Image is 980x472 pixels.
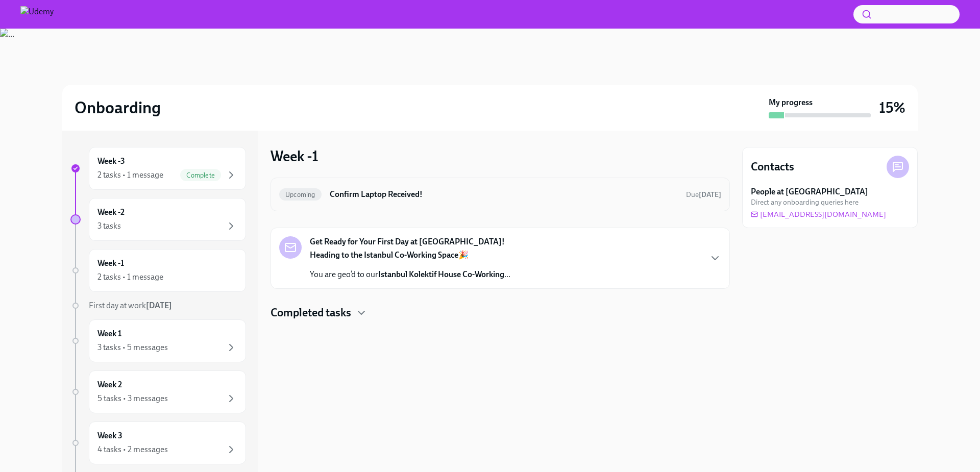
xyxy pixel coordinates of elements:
[330,189,678,200] h6: Confirm Laptop Received!
[751,186,868,197] strong: People at [GEOGRAPHIC_DATA]
[97,393,168,404] div: 5 tasks • 3 messages
[180,171,221,179] span: Complete
[20,6,54,22] img: Udemy
[97,258,124,269] h6: Week -1
[70,421,246,464] a: Week 34 tasks • 2 messages
[70,249,246,292] a: Week -12 tasks • 1 message
[378,269,504,279] strong: Istanbul Kolektif House Co-Working
[279,186,721,203] a: UpcomingConfirm Laptop Received!Due[DATE]
[89,301,172,310] span: First day at work
[769,97,813,108] strong: My progress
[70,147,246,190] a: Week -32 tasks • 1 messageComplete
[310,250,510,261] p: 🎉
[97,207,125,218] h6: Week -2
[97,271,163,283] div: 2 tasks • 1 message
[310,269,510,280] p: You are geo’d to our ...
[686,190,721,200] span: August 23rd, 2025 22:00
[97,342,168,353] div: 3 tasks • 5 messages
[751,209,886,219] a: [EMAIL_ADDRESS][DOMAIN_NAME]
[310,236,505,247] strong: Get Ready for Your First Day at [GEOGRAPHIC_DATA]!
[75,97,161,118] h2: Onboarding
[97,220,121,232] div: 3 tasks
[97,430,122,441] h6: Week 3
[70,319,246,362] a: Week 13 tasks • 5 messages
[146,301,172,310] strong: [DATE]
[70,370,246,413] a: Week 25 tasks • 3 messages
[699,190,721,199] strong: [DATE]
[97,444,168,455] div: 4 tasks • 2 messages
[271,147,318,165] h3: Week -1
[751,197,859,207] span: Direct any onboarding queries here
[879,98,905,117] h3: 15%
[751,159,794,175] h4: Contacts
[70,300,246,311] a: First day at work[DATE]
[271,305,351,320] h4: Completed tasks
[97,156,125,167] h6: Week -3
[686,190,721,199] span: Due
[310,250,458,260] strong: Heading to the Istanbul Co-Working Space
[271,305,730,320] div: Completed tasks
[97,328,121,339] h6: Week 1
[97,169,163,181] div: 2 tasks • 1 message
[279,191,322,198] span: Upcoming
[97,379,122,390] h6: Week 2
[70,198,246,241] a: Week -23 tasks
